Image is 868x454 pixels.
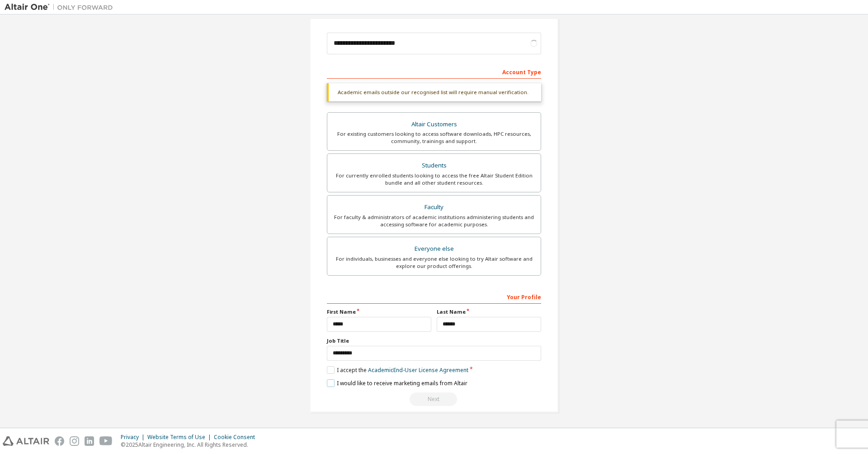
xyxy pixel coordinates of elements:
div: Everyone else [333,243,535,255]
img: Altair One [5,3,118,12]
p: © 2025 Altair Engineering, Inc. All Rights Reserved. [121,441,260,449]
div: For currently enrolled students looking to access the free Altair Student Edition bundle and all ... [333,172,535,186]
img: youtube.svg [99,436,113,446]
label: Job Title [327,337,541,344]
div: Altair Customers [333,118,535,131]
label: I accept the [327,366,468,374]
div: Faculty [333,201,535,214]
div: Privacy [121,434,147,441]
div: Account Type [327,64,541,79]
div: Website Terms of Use [147,434,214,441]
img: linkedin.svg [85,436,94,446]
label: First Name [327,308,431,315]
div: For faculty & administrators of academic institutions administering students and accessing softwa... [333,214,535,228]
div: Please wait while checking email ... [327,392,541,406]
label: I would like to receive marketing emails from Altair [327,379,467,387]
div: Academic emails outside our recognised list will require manual verification. [327,83,541,101]
div: For existing customers looking to access software downloads, HPC resources, community, trainings ... [333,130,535,145]
div: Your Profile [327,289,541,304]
div: Cookie Consent [214,434,260,441]
img: facebook.svg [55,436,64,446]
img: altair_logo.svg [3,436,49,446]
a: Academic End-User License Agreement [368,366,468,374]
img: instagram.svg [70,436,79,446]
div: Students [333,159,535,172]
label: Last Name [437,308,541,315]
div: For individuals, businesses and everyone else looking to try Altair software and explore our prod... [333,255,535,270]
